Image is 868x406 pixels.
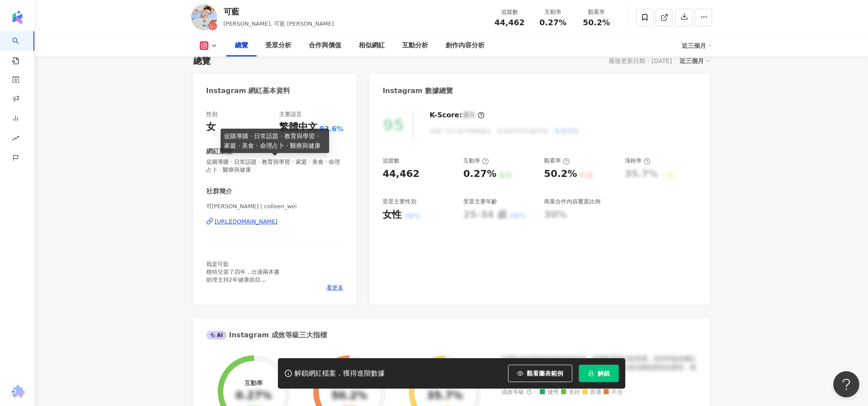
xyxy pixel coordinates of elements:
div: 繁體中文 [279,120,317,134]
div: 總覽 [193,55,211,67]
div: 觀看率 [580,8,613,17]
div: 促購導購 · 日常話題 · 教育與學習 · 家庭 · 美食 · 命理占卜 · 醫療與健康 [221,129,329,153]
div: 最後更新日期：[DATE] [609,57,672,64]
div: 漲粉率 [625,157,650,165]
div: 44,462 [383,167,419,181]
span: 觀看圖表範例 [527,370,563,377]
div: Instagram 成效等級三大指標 [206,330,327,340]
span: lock [588,370,594,376]
div: 互動率 [537,8,570,17]
div: Instagram 數據總覽 [383,86,453,96]
button: 解鎖 [579,365,619,382]
div: 追蹤數 [383,157,399,165]
div: 受眾分析 [265,40,291,51]
div: 可藍 [224,6,334,17]
div: 女 [206,120,216,134]
button: 觀看圖表範例 [508,365,572,382]
span: 優秀 [540,389,559,396]
div: 50.2% [544,167,577,181]
div: 受眾主要性別 [383,198,416,206]
div: 解鎖網紅檔案，獲得進階數據 [294,369,385,378]
span: 93.6% [320,124,344,134]
div: 近三個月 [680,55,710,67]
a: search [12,31,30,65]
div: 0.27% [463,167,496,181]
span: 44,462 [495,18,525,27]
span: 0.27% [539,18,566,27]
span: 可[PERSON_NAME] | colleen_wei [206,203,344,210]
img: chrome extension [9,385,26,399]
span: 良好 [561,389,580,396]
div: 50.2% [331,390,367,402]
div: 35.7% [427,390,463,402]
div: [URL][DOMAIN_NAME] [215,218,278,226]
span: [PERSON_NAME], 可藍 [PERSON_NAME] [224,20,334,27]
span: 50.2% [583,18,610,27]
span: 看更多 [327,284,343,292]
span: 普通 [582,389,601,396]
div: 商業合作內容覆蓋比例 [544,198,601,206]
span: 促購導購 · 日常話題 · 教育與學習 · 家庭 · 美食 · 命理占卜 · 醫療與健康 [206,158,344,174]
div: 主要語言 [279,110,302,118]
div: 社群簡介 [206,187,232,196]
div: 近三個月 [682,39,712,53]
img: logo icon [10,10,24,24]
div: 相似網紅 [359,40,385,51]
span: 不佳 [604,389,623,396]
div: 性別 [206,110,218,118]
div: 觀看率 [544,157,570,165]
span: 我是可藍 模特兒當了四年，出過兩本書 助理主持2年健康節目 主持過美食/兒童/外景節目 現在是一個沈浸在美食世界的愛美天秤人 有兩個可愛的寶貝👦🏻11y 👧🏻6y - 生完小孩之後獲得的新技能 ... [206,261,333,346]
div: 互動分析 [402,40,428,51]
div: 受眾主要年齡 [463,198,497,206]
div: 該網紅的互動率和漲粉率都不錯，唯獨觀看率比較普通，為同等級的網紅的中低等級，效果不一定會好，但仍然建議可以發包開箱類型的案型，應該會比較有成效！ [502,355,697,380]
div: Instagram 網紅基本資料 [206,86,290,96]
div: 0.27% [236,390,272,402]
div: 總覽 [235,40,248,51]
div: K-Score : [429,110,485,120]
div: 女性 [383,208,402,222]
span: rise [12,130,19,149]
div: AI [206,331,227,339]
div: 成效等級 ： [502,389,697,396]
div: 互動率 [463,157,489,165]
div: 追蹤數 [493,8,526,17]
div: 網紅類型 [206,147,232,156]
a: [URL][DOMAIN_NAME] [206,218,344,226]
div: 合作與價值 [309,40,341,51]
img: KOL Avatar [191,4,217,30]
div: 創作內容分析 [446,40,485,51]
span: 解鎖 [597,370,610,377]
